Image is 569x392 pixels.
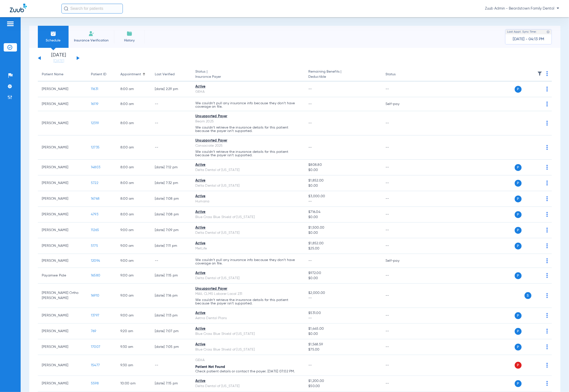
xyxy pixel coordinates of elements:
span: P [515,86,522,93]
span: P [515,180,522,187]
img: Search Icon [64,6,68,11]
p: We couldn’t pull any insurance info because they don’t have coverage on file. [195,258,300,265]
div: Appointment [120,72,141,77]
img: group-dot-blue.svg [546,181,548,185]
div: Active [195,326,300,331]
span: $0.00 [308,331,378,337]
img: group-dot-blue.svg [546,196,548,201]
span: -- [308,259,312,262]
li: [DATE] [44,53,73,64]
span: 16119 [91,102,98,106]
td: 8:00 AM [116,81,151,97]
span: -- [308,146,312,149]
img: group-dot-blue.svg [546,243,548,248]
td: [DATE] 7:09 PM [151,222,191,238]
div: Aetna Dental Plans [195,316,300,321]
span: $716.04 [308,209,378,215]
span: -- [308,87,312,91]
span: -- [308,364,312,367]
td: [PERSON_NAME] [38,175,87,191]
th: Status [382,68,415,81]
td: -- [382,135,415,160]
span: 13797 [91,314,99,317]
span: $1,445.00 [308,326,378,331]
span: 15477 [91,364,100,367]
input: Search for patients [61,4,123,13]
div: Active [195,342,300,347]
td: Payamwe Pide [38,268,87,284]
div: Patient ID [91,72,113,77]
span: $1,852.00 [308,178,378,183]
img: group-dot-blue.svg [546,258,548,263]
td: -- [382,160,415,175]
span: $0.00 [308,215,378,220]
td: [PERSON_NAME] [38,160,87,175]
img: group-dot-blue.svg [546,71,548,76]
span: P [515,328,522,335]
td: [DATE] 7:07 PM [151,324,191,339]
img: Manual Insurance Verification [88,31,94,37]
td: [PERSON_NAME] [38,254,87,268]
img: group-dot-blue.svg [546,381,548,386]
td: 9:00 AM [116,238,151,254]
img: Schedule [50,31,56,37]
p: We couldn’t retrieve the insurance details for this patient because the payer isn’t supported. [195,126,300,133]
span: Patient Not Found [195,365,225,369]
td: [PERSON_NAME] [38,339,87,355]
img: group-dot-blue.svg [546,102,548,106]
td: [DATE] 7:15 PM [151,268,191,284]
td: [PERSON_NAME] [38,355,87,376]
span: -- [308,102,312,106]
div: Delta Dental of [US_STATE] [195,168,300,173]
th: Status | [191,68,304,81]
img: group-dot-blue.svg [546,344,548,349]
td: [PERSON_NAME] [38,207,87,222]
span: P [515,196,522,202]
span: P [515,243,522,249]
td: -- [151,135,191,160]
td: 8:00 AM [116,97,151,111]
div: Active [195,84,300,89]
p: We couldn’t pull any insurance info because they don’t have coverage on file. [195,102,300,108]
td: [DATE] 7:16 PM [151,284,191,308]
span: $50.00 [308,384,378,389]
td: 10:00 AM [116,376,151,392]
span: $25.00 [308,246,378,251]
div: Appointment [120,72,147,77]
div: Active [195,209,300,215]
td: -- [151,111,191,135]
span: 12094 [91,259,100,262]
td: -- [382,238,415,254]
td: -- [382,207,415,222]
img: group-dot-blue.svg [546,363,548,368]
td: -- [382,191,415,207]
p: We couldn’t retrieve the insurance details for this patient because the payer isn’t supported. [195,298,300,305]
span: 14803 [91,166,100,169]
span: P [515,164,522,171]
img: group-dot-blue.svg [546,313,548,318]
span: $0.00 [308,183,378,188]
span: P [515,211,522,218]
span: 5598 [91,382,99,385]
span: P [515,227,522,234]
div: Active [195,271,300,276]
span: $531.00 [308,311,378,316]
span: $3,000.00 [308,194,378,199]
span: 5175 [91,244,98,248]
span: $1,200.00 [308,379,378,384]
img: group-dot-blue.svg [546,228,548,233]
td: 8:00 AM [116,207,151,222]
span: $75.00 [308,347,378,352]
div: GEHA [195,89,300,94]
span: 17007 [91,345,100,349]
img: History [127,31,132,37]
span: -- [308,121,312,125]
span: History [118,38,141,43]
p: Check patient details or contact the payer. [DATE] 07:02 PM. [195,370,300,373]
div: Active [195,178,300,183]
img: last sync help info [546,30,550,34]
span: Deductible [308,74,378,79]
span: $1,500.00 [308,225,378,230]
td: [DATE] 2:29 PM [151,81,191,97]
td: -- [382,222,415,238]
